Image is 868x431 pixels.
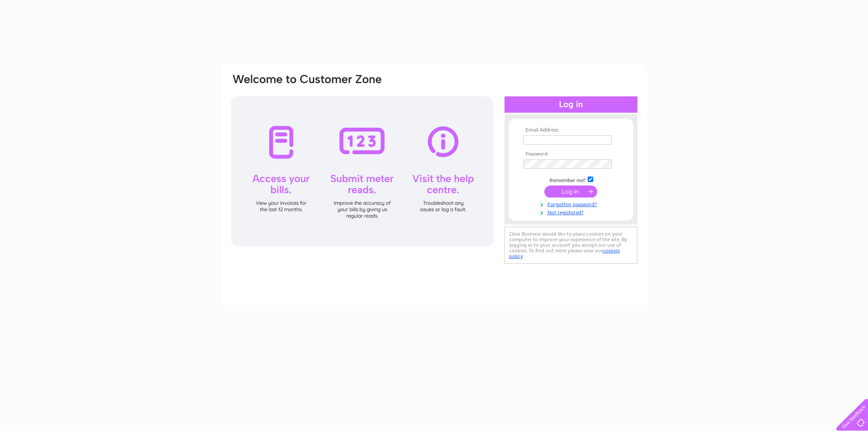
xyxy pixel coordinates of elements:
div: Clear Business would like to place cookies on your computer to improve your experience of the sit... [505,227,637,264]
a: Forgotten password? [523,200,621,208]
td: Remember me? [521,175,621,184]
a: Not registered? [523,208,621,216]
th: Email Address: [521,127,621,133]
th: Password: [521,151,621,157]
input: Submit [544,186,597,198]
a: cookies policy [509,248,620,259]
